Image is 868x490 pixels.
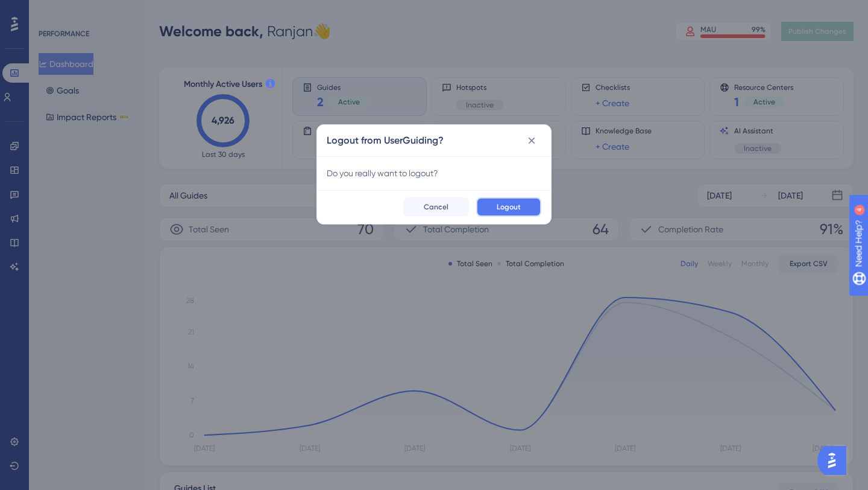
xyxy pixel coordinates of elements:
div: Do you really want to logout? [327,166,541,180]
span: Logout [497,202,521,212]
h2: Logout from UserGuiding? [327,133,444,148]
iframe: UserGuiding AI Assistant Launcher [817,442,854,479]
span: Need Help? [28,3,75,17]
span: Cancel [424,202,448,212]
div: 4 [84,6,87,16]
